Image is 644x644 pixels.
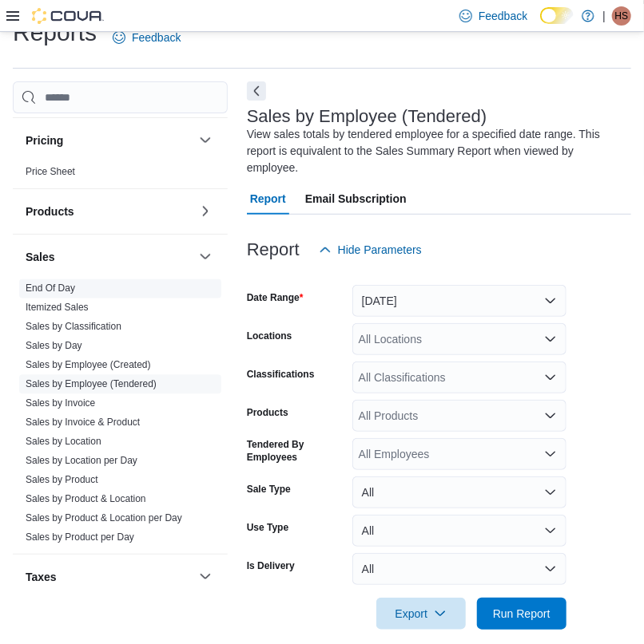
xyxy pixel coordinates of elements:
a: Itemized Sales [26,302,89,314]
button: Run Report [477,598,566,630]
span: Export [386,598,456,630]
span: Sales by Location per Day [26,455,137,468]
span: Dark Mode [540,24,541,25]
a: Sales by Employee (Created) [26,360,151,371]
h3: Sales [26,249,55,265]
a: Sales by Product & Location [26,494,146,505]
button: All [352,515,566,547]
button: Pricing [26,132,193,148]
label: Locations [247,330,292,342]
p: | [602,6,606,26]
img: Cova [32,8,104,24]
label: Sale Type [247,483,291,496]
div: View sales totals by tendered employee for a specified date range. This report is equivalent to t... [247,126,623,176]
h3: Products [26,203,74,219]
button: All [352,553,566,585]
h1: Reports [13,17,97,49]
span: Sales by Day [26,340,82,353]
button: Hide Parameters [312,234,428,266]
span: Report [250,183,286,215]
button: Pricing [196,131,215,150]
div: Pricing [13,163,228,188]
span: Sales by Location [26,436,101,448]
button: Products [26,203,193,219]
button: Sales [26,249,193,265]
a: Feedback [106,22,187,53]
div: Sales [13,279,228,554]
input: Dark Mode [540,7,574,24]
span: Sales by Invoice & Product [26,417,140,429]
span: Sales by Classification [26,321,121,334]
span: Sales by Product & Location [26,493,146,506]
a: Sales by Classification [26,322,121,333]
button: [DATE] [352,285,566,317]
span: Sales by Employee (Tendered) [26,378,157,391]
span: Sales by Employee (Created) [26,359,151,372]
a: Sales by Product per Day [26,532,134,543]
span: Hide Parameters [338,242,422,258]
h3: Sales by Employee (Tendered) [247,107,487,126]
button: Products [196,202,215,221]
a: Sales by Location [26,437,101,448]
button: Open list of options [544,448,557,460]
a: Sales by Employee (Tendered) [26,379,157,390]
button: Taxes [196,567,215,587]
a: Sales by Day [26,341,82,352]
label: Use Type [247,521,288,534]
span: HS [615,6,629,26]
span: End Of Day [26,282,75,295]
button: Export [376,598,466,630]
a: Sales by Invoice [26,398,95,409]
h3: Pricing [26,132,63,148]
span: Itemized Sales [26,302,89,314]
button: Open list of options [544,371,557,384]
span: Email Subscription [305,183,407,215]
span: Sales by Invoice [26,397,95,410]
span: Feedback [479,8,527,24]
a: Sales by Product [26,475,98,486]
h3: Taxes [26,569,57,585]
a: Sales by Location per Day [26,456,137,467]
span: Sales by Product [26,474,98,487]
a: Price Sheet [26,167,75,178]
button: All [352,476,566,508]
button: Sales [196,247,215,267]
a: Sales by Product & Location per Day [26,513,182,524]
span: Price Sheet [26,166,75,179]
label: Date Range [247,291,304,304]
a: End Of Day [26,283,75,294]
label: Is Delivery [247,559,295,572]
button: Next [247,81,266,101]
span: Run Report [493,606,551,622]
div: Hurricane Siqueira [612,6,631,26]
label: Tendered By Employees [247,438,346,464]
span: Feedback [132,30,181,45]
label: Products [247,406,288,419]
label: Classifications [247,368,315,381]
span: Sales by Product per Day [26,531,134,544]
button: Open list of options [544,409,557,422]
span: Sales by Product & Location per Day [26,512,182,525]
a: Sales by Invoice & Product [26,417,140,429]
button: Open list of options [544,333,557,346]
h3: Report [247,240,300,259]
button: Taxes [26,569,193,585]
